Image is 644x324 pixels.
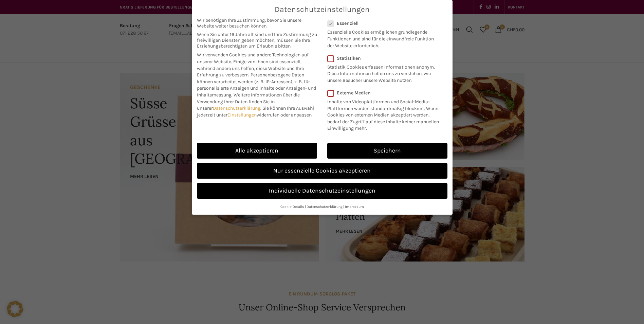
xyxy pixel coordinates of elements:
[197,17,317,29] span: Wir benötigen Ihre Zustimmung, bevor Sie unsere Website weiter besuchen können.
[327,55,439,61] label: Statistiken
[275,5,370,14] span: Datenschutzeinstellungen
[345,204,364,209] a: Impressum
[327,143,447,159] a: Speichern
[280,204,304,209] a: Cookie-Details
[327,20,439,26] label: Essenziell
[197,72,316,98] span: Personenbezogene Daten können verarbeitet werden (z. B. IP-Adressen), z. B. für personalisierte A...
[197,143,317,159] a: Alle akzeptieren
[227,112,257,118] a: Einstellungen
[197,52,309,78] span: Wir verwenden Cookies und andere Technologien auf unserer Website. Einige von ihnen sind essenzie...
[213,105,260,111] a: Datenschutzerklärung
[197,163,447,179] a: Nur essenzielle Cookies akzeptieren
[327,26,439,49] p: Essenzielle Cookies ermöglichen grundlegende Funktionen und sind für die einwandfreie Funktion de...
[197,32,317,49] span: Wenn Sie unter 16 Jahre alt sind und Ihre Zustimmung zu freiwilligen Diensten geben möchten, müss...
[197,105,314,118] span: Sie können Ihre Auswahl jederzeit unter widerrufen oder anpassen.
[197,92,300,111] span: Weitere Informationen über die Verwendung Ihrer Daten finden Sie in unserer .
[327,90,443,96] label: Externe Medien
[307,204,343,209] a: Datenschutzerklärung
[327,96,443,132] p: Inhalte von Videoplattformen und Social-Media-Plattformen werden standardmäßig blockiert. Wenn Co...
[197,183,447,199] a: Individuelle Datenschutzeinstellungen
[327,61,439,84] p: Statistik Cookies erfassen Informationen anonym. Diese Informationen helfen uns zu verstehen, wie...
